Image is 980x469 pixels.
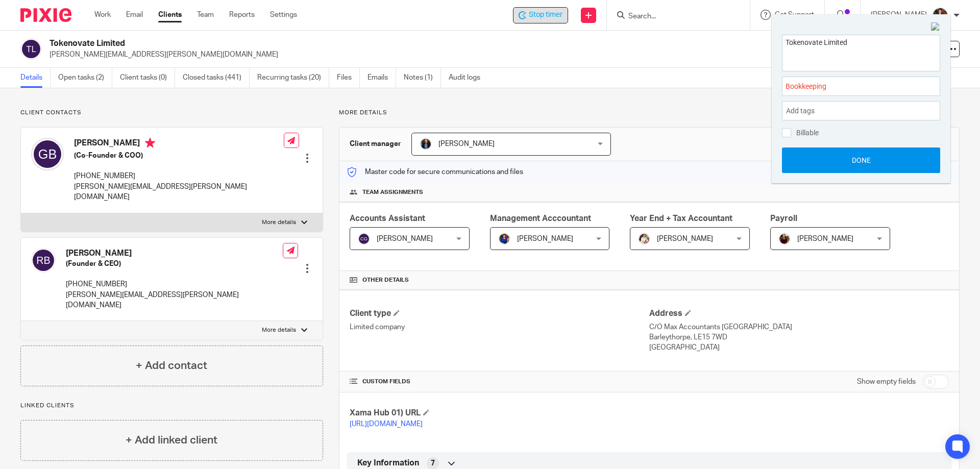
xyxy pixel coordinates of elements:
[778,233,791,245] img: MaxAcc_Sep21_ElliDeanPhoto_030.jpg
[74,151,284,161] h5: (Co-Founder & COO)
[50,50,821,60] p: [PERSON_NAME][EMAIL_ADDRESS][PERSON_NAME][DOMAIN_NAME]
[74,138,284,151] h4: [PERSON_NAME]
[513,7,568,23] div: Tokenovate Limited
[350,378,649,386] h4: CUSTOM FIELDS
[638,233,650,245] img: Kayleigh%20Henson.jpeg
[517,235,573,242] span: [PERSON_NAME]
[367,68,396,88] a: Emails
[339,109,960,117] p: More details
[362,188,423,196] span: Team assignments
[347,167,523,177] p: Master code for secure communications and files
[797,235,853,242] span: [PERSON_NAME]
[20,38,42,60] img: svg%3E
[197,10,214,20] a: Team
[337,68,360,88] a: Files
[126,10,143,20] a: Email
[20,109,323,117] p: Client contacts
[66,279,283,289] p: [PHONE_NUMBER]
[932,7,948,23] img: Nicole.jpeg
[94,10,111,20] a: Work
[796,129,819,136] span: Billable
[871,10,927,20] p: [PERSON_NAME]
[158,10,182,20] a: Clients
[657,235,713,242] span: [PERSON_NAME]
[145,138,155,148] i: Primary
[120,68,175,88] a: Client tasks (0)
[350,308,649,319] h4: Client type
[66,248,283,259] h4: [PERSON_NAME]
[66,290,283,311] p: [PERSON_NAME][EMAIL_ADDRESS][PERSON_NAME][DOMAIN_NAME]
[136,358,207,374] h4: + Add contact
[786,103,820,119] span: Add tags
[20,68,51,88] a: Details
[262,326,296,334] p: More details
[490,214,591,223] span: Management Acccountant
[649,342,949,353] p: [GEOGRAPHIC_DATA]
[449,68,488,88] a: Audit logs
[183,68,250,88] a: Closed tasks (441)
[498,233,510,245] img: Nicole.jpeg
[126,432,217,448] h4: + Add linked client
[350,322,649,332] p: Limited company
[404,68,441,88] a: Notes (1)
[74,171,284,181] p: [PHONE_NUMBER]
[438,140,495,147] span: [PERSON_NAME]
[630,214,732,223] span: Year End + Tax Accountant
[357,458,419,468] span: Key Information
[262,218,296,227] p: More details
[50,38,667,49] h2: Tokenovate Limited
[350,421,423,428] a: [URL][DOMAIN_NAME]
[377,235,433,242] span: [PERSON_NAME]
[20,8,71,22] img: Pixie
[270,10,297,20] a: Settings
[31,138,64,170] img: svg%3E
[31,248,56,273] img: svg%3E
[58,68,112,88] a: Open tasks (2)
[350,214,425,223] span: Accounts Assistant
[74,182,284,203] p: [PERSON_NAME][EMAIL_ADDRESS][PERSON_NAME][DOMAIN_NAME]
[529,10,562,20] span: Stop timer
[66,259,283,269] h5: (Founder & CEO)
[782,147,940,173] button: Done
[20,402,323,410] p: Linked clients
[786,81,914,92] span: Bookkeeping
[431,458,435,468] span: 7
[649,332,949,342] p: Barleythorpe, LE15 7WD
[420,138,432,150] img: martin-hickman.jpg
[857,377,916,387] label: Show empty fields
[350,139,401,149] h3: Client manager
[770,214,797,223] span: Payroll
[358,233,370,245] img: svg%3E
[649,308,949,319] h4: Address
[627,12,719,21] input: Search
[350,408,649,418] h4: Xama Hub 01) URL
[257,68,329,88] a: Recurring tasks (20)
[931,22,940,32] img: Close
[782,35,940,68] textarea: Tokenovate Limited
[229,10,255,20] a: Reports
[649,322,949,332] p: C/O Max Accountants [GEOGRAPHIC_DATA]
[362,276,409,284] span: Other details
[775,11,814,18] span: Get Support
